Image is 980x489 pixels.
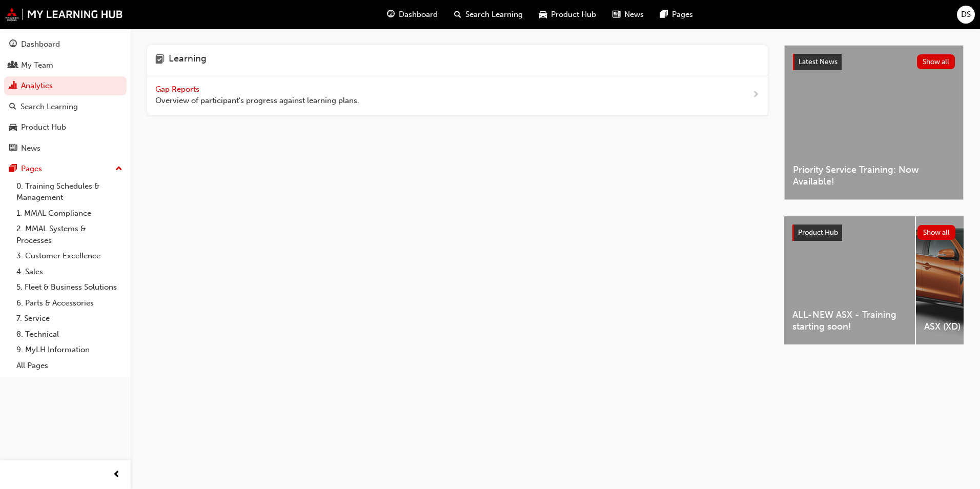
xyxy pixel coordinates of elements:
a: My Team [4,56,127,75]
span: search-icon [454,8,461,21]
span: people-icon [9,61,17,70]
span: chart-icon [9,81,17,91]
span: Product Hub [551,9,596,21]
div: Dashboard [21,38,60,50]
a: pages-iconPages [652,4,701,25]
div: News [21,142,40,154]
a: 5. Fleet & Business Solutions [12,279,127,295]
span: DS [961,9,971,21]
span: next-icon [752,89,760,101]
a: 2. MMAL Systems & Processes [12,221,127,248]
span: ALL-NEW ASX - Training starting soon! [792,309,907,332]
span: news-icon [9,144,17,153]
button: Pages [4,159,127,178]
div: Product Hub [21,121,66,133]
span: news-icon [612,8,620,21]
span: search-icon [9,103,16,112]
span: up-icon [115,162,122,176]
a: search-iconSearch Learning [446,4,531,25]
a: ALL-NEW ASX - Training starting soon! [784,216,915,344]
a: 0. Training Schedules & Management [12,178,127,206]
a: 8. Technical [12,327,127,342]
span: guage-icon [9,40,17,49]
a: Latest NewsShow allPriority Service Training: Now Available! [784,45,964,200]
span: Priority Service Training: Now Available! [793,164,955,187]
a: 1. MMAL Compliance [12,206,127,221]
a: 7. Service [12,311,127,327]
a: 3. Customer Excellence [12,248,127,264]
button: DashboardMy TeamAnalyticsSearch LearningProduct HubNews [4,33,127,159]
span: car-icon [9,123,17,132]
a: All Pages [12,358,127,374]
img: mmal [5,8,123,21]
a: Search Learning [4,97,127,116]
span: pages-icon [9,165,17,174]
span: prev-icon [113,468,120,481]
span: Dashboard [399,9,438,21]
a: News [4,139,127,158]
span: Search Learning [465,9,523,21]
span: Latest News [799,57,838,66]
a: Gap Reports Overview of participant's progress against learning plans.next-icon [147,75,768,115]
div: Search Learning [21,101,78,113]
span: News [624,9,644,21]
div: Pages [21,163,42,175]
a: Analytics [4,76,127,95]
span: learning-icon [155,53,165,67]
a: news-iconNews [604,4,652,25]
span: Pages [672,9,693,21]
a: Latest NewsShow all [793,54,955,70]
a: Product Hub [4,118,127,137]
a: 4. Sales [12,264,127,280]
button: Show all [917,54,955,69]
a: Product HubShow all [792,225,955,241]
button: Show all [917,225,956,240]
a: car-iconProduct Hub [531,4,604,25]
a: 6. Parts & Accessories [12,295,127,311]
div: My Team [21,59,53,71]
a: Dashboard [4,35,127,54]
span: Overview of participant's progress against learning plans. [155,95,359,107]
span: Gap Reports [155,85,201,94]
span: car-icon [539,8,547,21]
span: Product Hub [798,228,838,237]
h4: Learning [169,53,207,67]
a: guage-iconDashboard [379,4,446,25]
button: DS [957,6,975,24]
span: guage-icon [387,8,395,21]
span: pages-icon [660,8,668,21]
a: 9. MyLH Information [12,342,127,358]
